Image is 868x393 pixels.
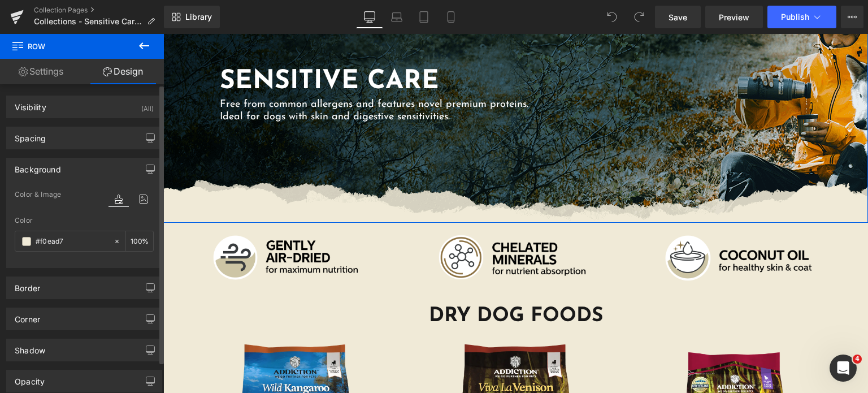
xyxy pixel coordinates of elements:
span: Color & Image [15,191,61,198]
a: Design [82,59,164,84]
div: (All) [141,96,154,115]
div: Spacing [15,127,46,143]
span: 4 [853,355,862,364]
div: Border [15,277,40,293]
a: Mobile [437,6,465,28]
span: Save [669,11,687,23]
p: Ideal for dogs with skin and digestive sensitivities. [57,77,705,90]
span: Collections - Sensitive Care for Dogs [34,17,142,26]
iframe: Intercom live chat [830,355,857,382]
a: Desktop [356,6,383,28]
button: Redo [628,6,650,28]
a: New Library [164,6,220,28]
a: Tablet [410,6,437,28]
div: Visibility [15,96,46,112]
div: Color [15,217,154,224]
button: Undo [601,6,623,28]
div: Shadow [15,339,45,355]
span: Library [185,12,212,22]
input: Color [36,235,108,248]
button: Publish [767,6,836,28]
div: Corner [15,308,40,324]
a: Collection Pages [34,6,164,15]
h1: DRY DOG FOODS [22,270,683,296]
div: % [126,231,153,251]
a: Preview [705,6,763,28]
span: Preview [719,11,749,23]
div: Background [15,158,61,174]
button: More [841,6,863,28]
h1: SENSITIVE CARE [57,31,705,65]
a: Laptop [383,6,410,28]
span: Publish [781,12,809,21]
div: Opacity [15,370,45,386]
p: Free from common allergens and features novel premium proteins. [57,65,705,77]
span: Row [11,34,124,59]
